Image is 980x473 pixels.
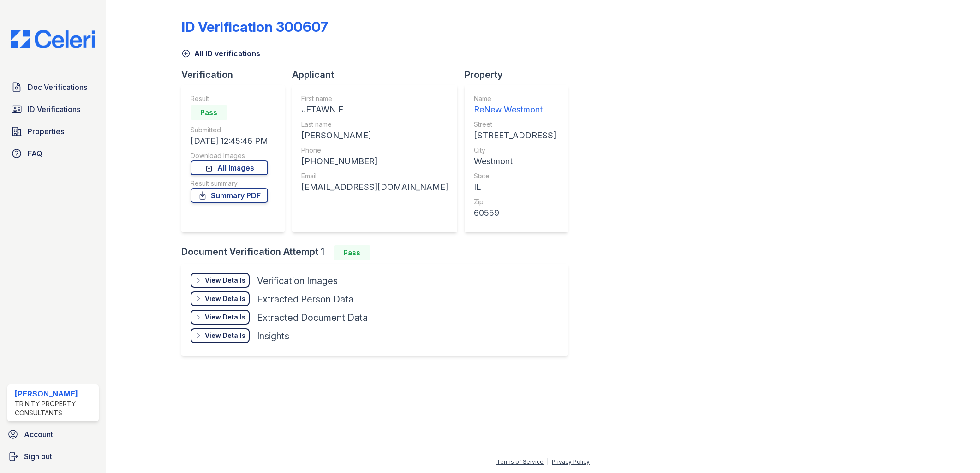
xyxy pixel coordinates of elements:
[301,94,448,103] div: First name
[257,274,338,287] div: Verification Images
[191,94,268,103] div: Result
[191,151,268,160] div: Download Images
[292,68,465,81] div: Applicant
[205,294,245,303] div: View Details
[191,135,268,148] div: [DATE] 12:45:46 PM
[205,331,245,340] div: View Details
[474,103,556,116] div: ReNew Westmont
[205,276,245,285] div: View Details
[474,120,556,129] div: Street
[28,82,87,93] span: Doc Verifications
[181,18,328,35] div: ID Verification 300607
[257,311,368,324] div: Extracted Document Data
[7,144,99,163] a: FAQ
[205,313,245,322] div: View Details
[474,94,556,116] a: Name ReNew Westmont
[301,120,448,129] div: Last name
[4,30,102,48] img: CE_Logo_Blue-a8612792a0a2168367f1c8372b55b34899dd931a85d93a1a3d3e32e68fde9ad4.png
[4,425,102,443] a: Account
[181,48,260,59] a: All ID verifications
[24,429,53,440] span: Account
[191,105,227,120] div: Pass
[474,181,556,194] div: IL
[474,197,556,207] div: Zip
[191,125,268,135] div: Submitted
[7,100,99,118] a: ID Verifications
[257,293,353,306] div: Extracted Person Data
[7,78,99,96] a: Doc Verifications
[28,126,64,137] span: Properties
[191,160,268,175] a: All Images
[474,207,556,219] div: 60559
[191,188,268,203] a: Summary PDF
[547,458,549,465] div: |
[301,171,448,181] div: Email
[181,68,292,81] div: Verification
[552,458,590,465] a: Privacy Policy
[15,399,95,418] div: Trinity Property Consultants
[301,103,448,116] div: JETAWN E
[28,104,80,115] span: ID Verifications
[301,155,448,168] div: [PHONE_NUMBER]
[7,122,99,141] a: Properties
[474,155,556,168] div: Westmont
[301,129,448,142] div: [PERSON_NAME]
[24,451,52,462] span: Sign out
[181,245,575,260] div: Document Verification Attempt 1
[15,388,95,399] div: [PERSON_NAME]
[474,94,556,103] div: Name
[474,129,556,142] div: [STREET_ADDRESS]
[465,68,575,81] div: Property
[191,179,268,188] div: Result summary
[257,330,289,343] div: Insights
[496,458,544,465] a: Terms of Service
[334,245,370,260] div: Pass
[301,146,448,155] div: Phone
[301,181,448,194] div: [EMAIL_ADDRESS][DOMAIN_NAME]
[4,447,102,466] a: Sign out
[28,148,42,159] span: FAQ
[474,146,556,155] div: City
[474,171,556,181] div: State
